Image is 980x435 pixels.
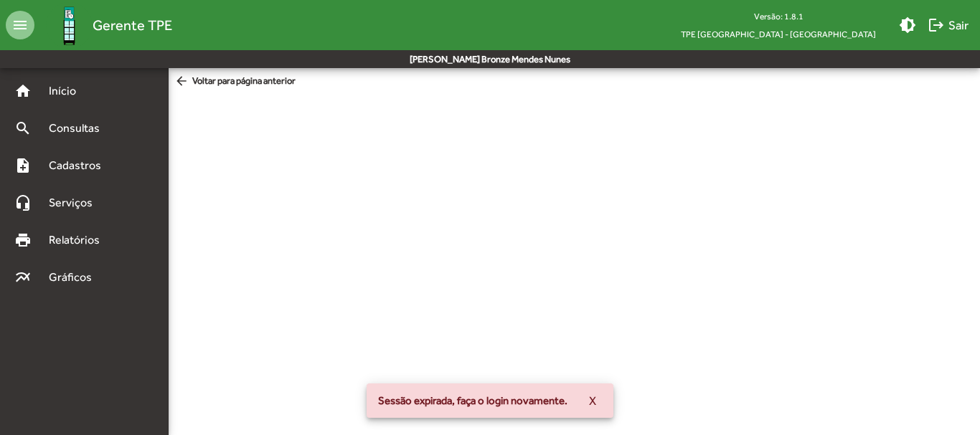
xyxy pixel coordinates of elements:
[174,74,192,90] mat-icon: arrow_back
[669,25,887,43] span: TPE [GEOGRAPHIC_DATA] - [GEOGRAPHIC_DATA]
[93,14,172,37] span: Gerente TPE
[14,82,32,100] mat-icon: home
[34,2,172,49] a: Gerente TPE
[922,12,974,38] button: Sair
[378,393,567,408] span: Sessão expirada, faça o login novamente.
[46,2,93,49] img: Logo
[928,16,945,34] mat-icon: logout
[669,7,887,25] div: Versão: 1.8.1
[40,82,97,100] span: Início
[6,11,34,39] mat-icon: menu
[928,12,969,38] span: Sair
[899,16,916,34] mat-icon: brightness_medium
[578,388,608,414] button: X
[589,388,596,414] span: X
[174,74,296,90] span: Voltar para página anterior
